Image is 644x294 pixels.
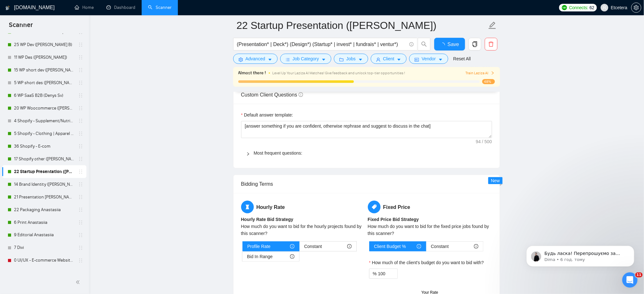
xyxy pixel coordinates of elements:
span: holder [78,131,83,136]
span: Advanced [246,55,265,62]
span: info-circle [290,244,295,249]
a: 36 Shopify - E-com [14,140,74,153]
button: barsJob Categorycaret-down [280,54,331,64]
span: Constant [431,242,449,251]
label: How much of the client's budget do you want to bid with? [369,259,484,266]
span: holder [78,195,83,200]
a: 0 UI/UX - Web App Design [14,267,74,280]
input: How much of the client's budget do you want to bid with? [378,269,397,278]
div: Most frequent questions: [241,146,492,160]
div: How much do you want to bid for the fixed price jobs found by this scanner? [368,223,492,237]
span: holder [78,245,83,251]
span: holder [78,258,83,263]
span: loading [440,43,448,48]
span: delete [485,41,497,47]
button: delete [485,38,498,50]
span: double-left [76,279,82,285]
span: caret-down [438,57,443,62]
span: Client Budget % [374,242,406,251]
a: 7 Divi [14,242,74,254]
span: caret-down [397,57,401,62]
img: upwork-logo.png [562,5,567,10]
span: holder [78,157,83,162]
span: info-circle [417,244,421,249]
a: 22 Packaging Anastasiia [14,204,74,216]
span: caret-down [322,57,326,62]
span: info-circle [290,254,295,259]
span: holder [78,118,83,124]
span: holder [78,233,83,238]
span: 11 [635,272,643,277]
span: Profile Rate [247,242,271,251]
a: 0 UI/UX - E-commerce Website Design [14,254,74,267]
b: Hourly Rate Bid Strategy [241,217,294,222]
iframe: Intercom notifications повідомлення [517,232,644,277]
img: logo [5,3,10,13]
span: Custom Client Questions [241,92,303,97]
a: 20 WP Woocommerce ([PERSON_NAME]) [14,102,74,115]
a: 14 Brand Identity ([PERSON_NAME]) [14,178,74,191]
span: holder [78,207,83,212]
span: caret-down [358,57,363,62]
div: Bidding Terms [241,175,492,193]
span: user [376,57,381,62]
span: Client [383,55,395,62]
span: holder [78,68,83,73]
span: search [418,41,430,47]
span: holder [78,80,83,85]
span: holder [78,144,83,149]
span: tag [368,201,381,213]
span: copy [469,41,481,47]
span: hourglass [241,201,254,213]
a: 9 Editorial Anastasiia [14,229,74,242]
a: 15 WP short dev ([PERSON_NAME] B) [14,64,74,77]
button: Train Laziza AI [465,70,495,76]
span: caret-down [268,57,272,62]
a: searchScanner [148,5,172,10]
label: Default answer template: [241,111,293,118]
a: 5 Shopify - Clothing | Apparel Website [14,127,74,140]
textarea: Default answer template: [241,121,492,138]
span: holder [78,220,83,225]
span: Scanner [4,20,38,34]
a: 25 WP Dev ([PERSON_NAME] B) [14,38,74,51]
a: 22 Startup Presentation ([PERSON_NAME]) [14,165,74,178]
h5: Fixed Price [368,201,492,213]
span: right [491,71,495,75]
span: Constant [304,242,322,251]
span: holder [78,93,83,98]
span: holder [78,182,83,187]
span: Connects: [569,4,588,11]
a: 21 Presentation [PERSON_NAME] [14,191,74,204]
button: Save [434,38,465,50]
span: Jobs [346,55,356,62]
button: settingAdvancedcaret-down [233,54,278,64]
span: folder [339,57,344,62]
span: info-circle [347,244,352,249]
a: Reset All [453,55,471,62]
span: holder [78,42,83,47]
span: Save [448,40,459,48]
a: dashboardDashboard [106,5,135,10]
span: New [491,178,500,183]
input: Search Freelance Jobs... [237,40,407,48]
a: Most frequent questions: [254,150,302,156]
span: Level Up Your Laziza AI Matches! Give feedback and unlock top-tier opportunities ! [273,71,405,75]
span: 62 [590,4,594,11]
a: setting [631,5,641,10]
span: Bid In Range [247,252,273,261]
span: setting [239,57,243,62]
a: 17 Shopify other ([PERSON_NAME]) [14,153,74,165]
a: 5 WP short des ([PERSON_NAME]) [14,77,74,89]
span: bars [286,57,290,62]
button: copy [469,38,481,50]
a: homeHome [75,5,94,10]
b: Fixed Price Bid Strategy [368,217,419,222]
span: info-circle [410,42,414,46]
iframe: Intercom live chat [622,272,638,288]
button: setting [631,3,641,13]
